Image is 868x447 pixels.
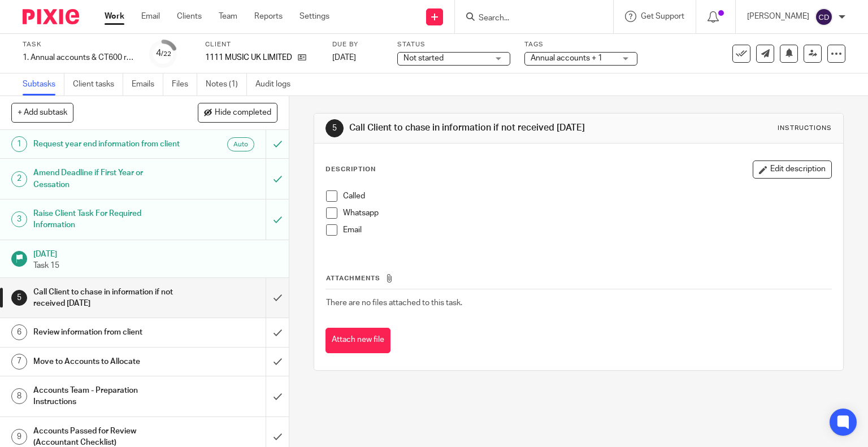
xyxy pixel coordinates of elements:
p: Called [343,190,832,202]
a: Client tasks [73,73,123,96]
a: Subtasks [23,73,64,96]
button: Edit description [753,160,832,179]
p: Task 15 [33,260,277,271]
span: Annual accounts + 1 [531,54,602,62]
div: Auto [227,137,254,151]
span: Not started [403,54,444,62]
h1: Move to Accounts to Allocate [33,353,181,370]
p: [PERSON_NAME] [747,11,809,22]
a: Clients [177,11,202,22]
p: Whatsapp [343,207,832,219]
div: 7 [11,354,27,370]
div: 1. Annual accounts &amp; CT600 return [23,52,136,63]
span: Attachments [326,275,380,281]
h1: Raise Client Task For Required Information [33,205,181,234]
input: Search [478,14,579,24]
p: 1111 MUSIC UK LIMITED [205,52,292,63]
button: Hide completed [198,103,277,122]
h1: Accounts Team - Preparation Instructions [33,382,181,411]
p: Email [343,224,832,236]
span: There are no files attached to this task. [326,299,462,307]
label: Status [397,40,510,49]
img: Pixie [23,9,79,24]
label: Task [23,40,136,49]
span: Hide completed [215,109,271,118]
div: 6 [11,324,27,340]
a: Files [172,73,197,96]
div: 1 [11,136,27,152]
a: Work [105,11,124,22]
a: Email [141,11,160,22]
button: + Add subtask [11,103,73,122]
p: Description [325,165,376,174]
a: Team [219,11,237,22]
div: 9 [11,429,27,445]
span: Get Support [641,12,684,20]
div: 4 [156,47,171,60]
label: Client [205,40,318,49]
span: [DATE] [332,54,356,62]
div: Instructions [778,124,832,133]
a: Emails [132,73,163,96]
a: Notes (1) [206,73,247,96]
a: Reports [254,11,283,22]
a: Settings [300,11,329,22]
div: 5 [325,119,344,137]
label: Tags [524,40,637,49]
h1: [DATE] [33,246,277,260]
div: 5 [11,290,27,306]
div: 1. Annual accounts & CT600 return [23,52,136,63]
button: Attach new file [325,328,390,353]
a: Audit logs [255,73,299,96]
div: 3 [11,211,27,227]
img: svg%3E [815,8,833,26]
small: /22 [161,51,171,57]
h1: Call Client to chase in information if not received [DATE] [349,122,602,134]
label: Due by [332,40,383,49]
h1: Review information from client [33,324,181,341]
div: 2 [11,171,27,187]
h1: Call Client to chase in information if not received [DATE] [33,284,181,313]
div: 8 [11,388,27,404]
h1: Amend Deadline if First Year or Cessation [33,164,181,193]
h1: Request year end information from client [33,136,181,153]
